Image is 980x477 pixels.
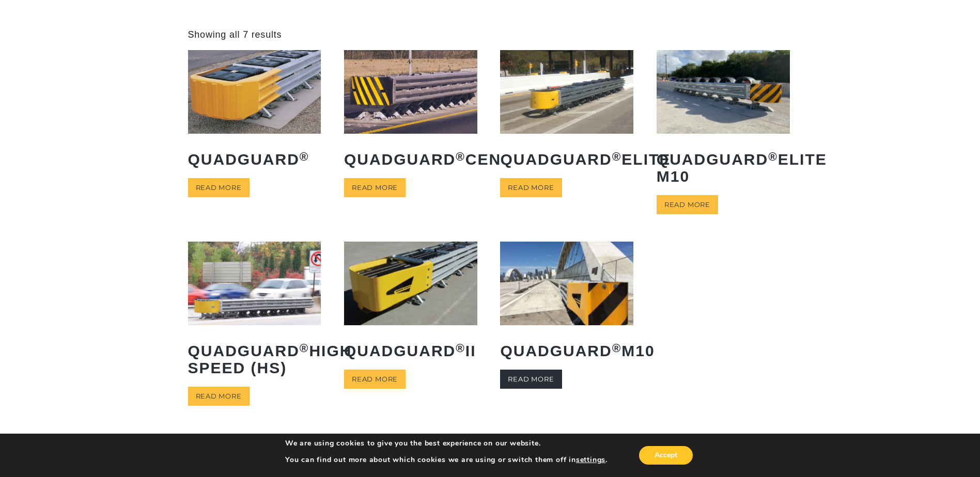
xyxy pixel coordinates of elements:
a: QuadGuard® [188,50,321,175]
button: settings [576,455,605,465]
a: QuadGuard®Elite [500,50,633,175]
h2: QuadGuard Elite [500,143,633,176]
sup: ® [456,342,465,355]
a: QuadGuard®CEN [344,50,477,175]
a: Read more about “QuadGuard® High Speed (HS)” [188,387,250,406]
a: Read more about “QuadGuard® M10” [500,370,562,389]
sup: ® [612,150,622,163]
a: QuadGuard®High Speed (HS) [188,242,321,384]
h2: QuadGuard II [344,335,477,367]
h2: QuadGuard High Speed (HS) [188,335,321,384]
sup: ® [768,150,778,163]
p: You can find out more about which cookies we are using or switch them off in . [285,455,608,465]
a: Read more about “QuadGuard® CEN” [344,178,406,197]
sup: ® [300,342,309,355]
a: Read more about “QuadGuard®” [188,178,250,197]
button: Accept [639,446,693,465]
h2: QuadGuard [188,143,321,176]
sup: ® [612,342,622,355]
h2: QuadGuard Elite M10 [657,143,790,193]
a: Read more about “QuadGuard® Elite” [500,178,562,197]
a: QuadGuard®Elite M10 [657,50,790,192]
p: We are using cookies to give you the best experience on our website. [285,439,608,448]
a: Read more about “QuadGuard® II” [344,370,406,389]
h2: QuadGuard CEN [344,143,477,176]
sup: ® [456,150,465,163]
p: Showing all 7 results [188,29,282,41]
a: QuadGuard®M10 [500,242,633,367]
a: QuadGuard®II [344,242,477,367]
h2: QuadGuard M10 [500,335,633,367]
sup: ® [300,150,309,163]
a: Read more about “QuadGuard® Elite M10” [657,195,718,214]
